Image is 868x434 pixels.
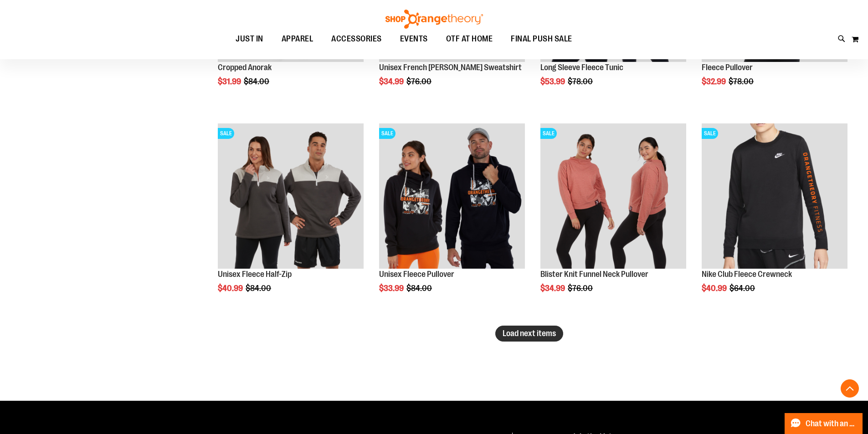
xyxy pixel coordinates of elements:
span: ACCESSORIES [331,29,382,49]
span: $76.00 [406,77,433,86]
span: OTF AT HOME [446,29,493,49]
a: Nike Club Fleece Crewneck [702,270,792,279]
span: $76.00 [568,284,594,293]
a: Product image for Blister Knit Funnelneck PulloverSALE [540,123,686,271]
div: product [375,119,529,317]
img: Shop Orangetheory [384,10,484,29]
span: $31.99 [218,77,242,86]
span: Chat with an Expert [806,419,857,428]
a: Product image for Unisex Fleece Half ZipSALE [218,123,364,271]
div: product [536,119,691,317]
img: Product image for Unisex Fleece Pullover [379,123,525,269]
a: Long Sleeve Fleece Tunic [540,63,623,72]
span: SALE [218,128,234,139]
span: $40.99 [702,284,728,293]
span: $40.99 [218,284,244,293]
span: $84.00 [406,284,433,293]
a: ACCESSORIES [322,29,391,50]
button: Load next items [495,326,563,342]
button: Back To Top [841,379,859,398]
span: JUST IN [236,29,263,49]
span: $32.99 [702,77,727,86]
a: Unisex French [PERSON_NAME] Sweatshirt [379,63,522,72]
span: EVENTS [400,29,428,49]
div: product [213,119,368,317]
div: product [697,119,852,317]
a: FINAL PUSH SALE [502,29,581,50]
span: $78.00 [729,77,755,86]
span: $84.00 [244,77,271,86]
img: Product image for Unisex Fleece Half Zip [218,123,364,269]
a: Product image for Nike Club Fleece CrewneckSALE [702,123,847,271]
a: Blister Knit Funnel Neck Pullover [540,270,648,279]
span: $34.99 [379,77,405,86]
span: $64.00 [729,284,756,293]
span: $33.99 [379,284,405,293]
a: Unisex Fleece Half-Zip [218,270,292,279]
a: EVENTS [391,29,437,50]
a: Cropped Anorak [218,63,272,72]
a: JUST IN [226,29,272,50]
span: $78.00 [568,77,594,86]
img: Product image for Nike Club Fleece Crewneck [702,123,847,269]
span: SALE [702,128,718,139]
span: $53.99 [540,77,566,86]
a: OTF AT HOME [437,29,502,50]
span: FINAL PUSH SALE [511,29,572,49]
span: $84.00 [246,284,272,293]
span: SALE [379,128,395,139]
a: APPAREL [272,29,323,49]
span: SALE [540,128,557,139]
img: Product image for Blister Knit Funnelneck Pullover [540,123,686,269]
span: APPAREL [282,29,313,49]
a: Fleece Pullover [702,63,753,72]
span: $34.99 [540,284,566,293]
a: Product image for Unisex Fleece PulloverSALE [379,123,525,271]
a: Unisex Fleece Pullover [379,270,454,279]
button: Chat with an Expert [785,413,863,434]
span: Load next items [503,329,556,338]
